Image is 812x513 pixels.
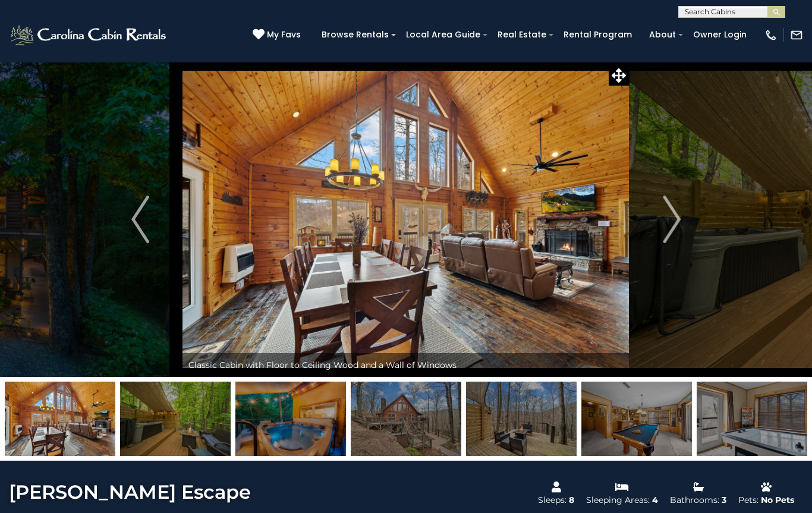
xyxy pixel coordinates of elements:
img: arrow [131,196,149,243]
img: 168122120 [5,382,115,456]
a: Rental Program [558,26,638,44]
img: mail-regular-white.png [790,29,803,42]
a: Real Estate [492,26,552,44]
img: 168122155 [697,382,807,456]
button: Next [630,62,714,377]
img: 168624338 [120,382,231,456]
img: 168122148 [581,382,692,456]
button: Previous [98,62,182,377]
a: My Favs [253,29,304,42]
img: arrow [663,196,681,243]
a: Owner Login [687,26,753,44]
img: 168122159 [351,382,461,456]
img: White-1-2.png [9,23,169,47]
div: Classic Cabin with Floor to Ceiling Wood and a Wall of Windows [182,353,629,377]
a: About [643,26,682,44]
a: Browse Rentals [316,26,395,44]
img: 168627807 [235,382,346,456]
img: 168122142 [466,382,577,456]
a: Local Area Guide [400,26,486,44]
span: My Favs [267,29,301,41]
img: phone-regular-white.png [764,29,778,42]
